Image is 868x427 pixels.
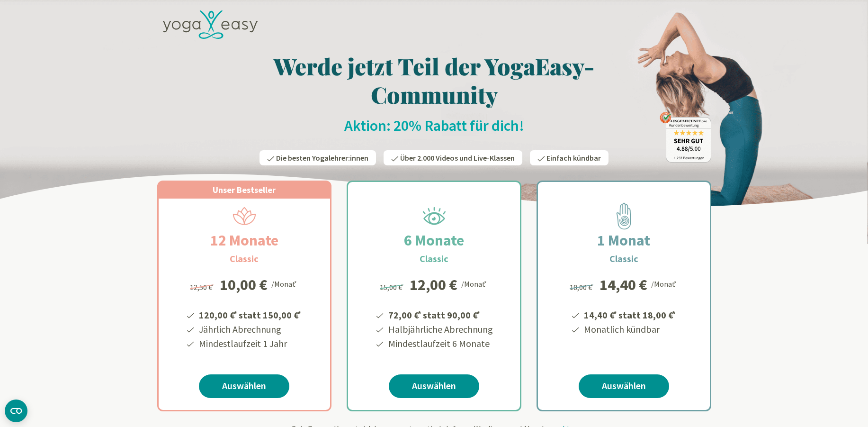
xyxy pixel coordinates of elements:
a: Auswählen [579,374,669,398]
h3: Classic [609,252,638,266]
li: 14,40 € statt 18,00 € [582,306,677,322]
h3: Classic [230,252,259,266]
li: Jährlich Abrechnung [197,322,303,336]
h2: 12 Monate [188,229,301,252]
li: Monatlich kündbar [582,322,677,336]
div: /Monat [271,277,298,290]
span: Einfach kündbar [546,153,601,163]
h1: Werde jetzt Teil der YogaEasy-Community [157,52,711,109]
li: Mindestlaufzeit 6 Monate [387,336,493,351]
h2: 1 Monat [574,229,673,252]
span: Unser Bestseller [213,184,276,195]
li: 72,00 € statt 90,00 € [387,306,493,322]
div: /Monat [651,277,678,290]
li: Halbjährliche Abrechnung [387,322,493,336]
button: CMP-Widget öffnen [5,400,27,422]
h2: Aktion: 20% Rabatt für dich! [157,116,711,135]
div: 10,00 € [220,277,268,292]
div: /Monat [461,277,488,290]
img: ausgezeichnet_badge.png [660,112,711,163]
div: 14,40 € [600,277,647,292]
a: Auswählen [199,374,289,398]
span: 12,50 € [190,282,215,292]
span: Die besten Yogalehrer:innen [276,153,368,163]
div: 12,00 € [410,277,457,292]
span: 15,00 € [380,282,405,292]
h3: Classic [420,252,448,266]
h2: 6 Monate [381,229,487,252]
span: 18,00 € [570,282,595,292]
span: Über 2.000 Videos und Live-Klassen [400,153,515,163]
a: Auswählen [389,374,479,398]
li: 120,00 € statt 150,00 € [197,306,303,322]
li: Mindestlaufzeit 1 Jahr [197,336,303,351]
